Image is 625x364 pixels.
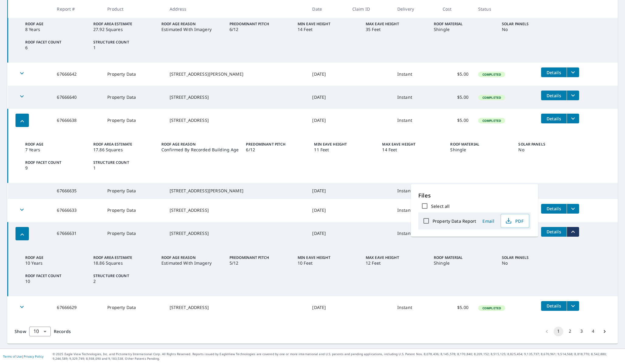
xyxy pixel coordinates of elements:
div: [STREET_ADDRESS] [170,94,303,100]
td: [DATE] [307,86,347,109]
p: No [502,27,563,32]
td: Property Data [102,109,164,132]
p: Roof Area Estimate [93,255,154,260]
button: filesDropdownBtn-67666638 [567,114,579,123]
p: 6/12 [230,27,290,32]
button: detailsBtn-67666631 [541,227,567,237]
td: 67666631 [52,222,102,245]
td: Property Data [102,222,164,245]
button: detailsBtn-67666633 [541,204,567,214]
p: Solar Panels [518,142,579,147]
p: Roof Facet Count [25,39,86,45]
p: Roof Material [434,21,495,27]
span: Details [545,70,563,75]
p: Roof Area Estimate [93,21,154,27]
p: Predominant Pitch [246,142,307,147]
p: 18.86 Squares [93,260,154,266]
td: Property Data [102,183,164,199]
button: filesDropdownBtn-67666629 [567,301,579,311]
nav: pagination navigation [541,327,610,336]
p: Solar Panels [502,21,563,27]
td: Property Data [102,296,164,319]
p: Structure Count [93,273,154,279]
td: [DATE] [307,63,347,86]
p: Roof Area Estimate [93,142,154,147]
p: Min Eave Height [298,255,358,260]
td: Property Data [102,199,164,222]
p: 27.92 Squares [93,27,154,32]
td: [DATE] [307,222,347,245]
p: Max Eave Height [382,142,443,147]
p: Confirmed By Recorded Building Age [161,147,239,153]
td: Property Data [102,86,164,109]
div: [STREET_ADDRESS][PERSON_NAME] [170,188,303,194]
p: Min Eave Height [314,142,375,147]
div: [STREET_ADDRESS] [170,230,303,236]
td: 67666640 [52,86,102,109]
p: 10 Feet [298,260,358,266]
button: Email [479,216,498,226]
div: [STREET_ADDRESS] [170,207,303,213]
p: Roof Facet Count [25,273,86,279]
p: | [3,355,43,358]
td: [DATE] [307,296,347,319]
td: Instant [392,296,438,319]
a: Terms of Use [3,354,22,359]
td: - [438,183,473,199]
p: Files [418,191,531,200]
div: Show 10 records [29,327,51,336]
div: [STREET_ADDRESS] [170,304,303,311]
button: filesDropdownBtn-67666642 [567,67,579,77]
td: [DATE] [307,183,347,199]
p: Structure Count [93,160,154,165]
p: No [502,260,563,266]
td: Instant [392,63,438,86]
span: Details [545,303,563,309]
p: Roof Age [25,21,86,27]
p: 1 [93,45,154,50]
p: 35 Feet [366,27,426,32]
td: Property Data [102,63,164,86]
span: Details [545,93,563,98]
p: Predominant Pitch [230,255,290,260]
p: No [518,147,579,153]
p: 1 [93,165,154,171]
p: Shingle [450,147,511,153]
button: filesDropdownBtn-67666631 [567,227,579,237]
p: 2 [93,279,154,284]
p: Roof Age [25,142,86,147]
td: 67666638 [52,109,102,132]
span: Completed [479,118,505,123]
p: 5/12 [230,260,290,266]
p: Estimated With Imagery [161,260,222,266]
td: 67666633 [52,199,102,222]
button: detailsBtn-67666640 [541,91,567,100]
button: detailsBtn-67666642 [541,67,567,77]
td: 67666642 [52,63,102,86]
button: page 1 [554,327,563,336]
div: [STREET_ADDRESS][PERSON_NAME] [170,71,303,77]
p: Structure Count [93,39,154,45]
p: Roof Age Reason [161,142,239,147]
td: $5.00 [438,63,473,86]
td: $5.00 [438,86,473,109]
p: 10 Years [25,260,86,266]
td: [DATE] [307,199,347,222]
a: Privacy Policy [24,354,43,359]
button: Go to page 3 [577,327,586,336]
p: 14 Feet [298,27,358,32]
button: Go to next page [600,327,609,336]
p: 7 Years [25,147,86,153]
span: Show [15,328,26,334]
p: Shingle [434,27,495,32]
td: Instant [392,183,438,199]
td: 67666635 [52,183,102,199]
button: detailsBtn-67666629 [541,301,567,311]
p: 6/12 [246,147,307,153]
span: Completed [479,72,505,77]
td: Instant [392,199,438,222]
span: Completed [479,95,505,100]
p: Roof Age Reason [161,255,222,260]
p: 11 Feet [314,147,375,153]
p: © 2025 Eagle View Technologies, Inc. and Pictometry International Corp. All Rights Reserved. Repo... [53,352,622,361]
